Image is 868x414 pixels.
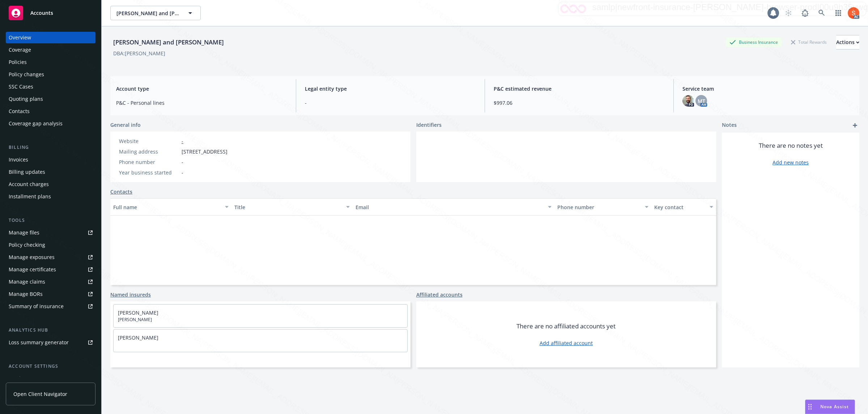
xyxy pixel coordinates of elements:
div: Phone number [557,203,641,211]
div: Business Insurance [726,38,782,47]
img: photo [682,95,694,107]
div: Installment plans [9,191,51,202]
div: Loss summary generator [9,337,69,348]
div: Title [234,203,342,211]
div: Manage BORs [9,288,43,300]
a: Policies [6,56,95,68]
div: Account charges [9,178,49,190]
a: Named insureds [110,291,151,298]
span: P&C estimated revenue [494,85,665,92]
div: DBA: [PERSON_NAME] [113,49,165,57]
span: General info [110,121,141,129]
a: Coverage [6,44,95,56]
span: Account type [116,85,287,92]
div: Policies [9,56,27,68]
a: Invoices [6,154,95,165]
a: Policy checking [6,239,95,251]
div: Billing updates [9,166,45,178]
a: Service team [6,373,95,384]
a: Loss summary generator [6,337,95,348]
button: Phone number [554,198,651,216]
a: Account charges [6,178,95,190]
span: MT [698,97,705,105]
a: - [182,138,183,145]
a: Manage claims [6,276,95,288]
div: [PERSON_NAME] and [PERSON_NAME] [110,38,227,47]
a: Switch app [831,6,846,20]
button: [PERSON_NAME] and [PERSON_NAME] [110,6,201,20]
button: Nova Assist [805,400,855,414]
div: Key contact [654,203,705,211]
div: Quoting plans [9,93,43,105]
span: [PERSON_NAME] [118,316,403,323]
div: Total Rewards [787,38,830,47]
a: Report a Bug [798,6,812,20]
div: Overview [9,32,31,43]
div: Coverage gap analysis [9,118,63,129]
div: Policy checking [9,239,45,251]
a: Add affiliated account [540,339,593,347]
span: [STREET_ADDRESS] [182,148,227,155]
span: [PERSON_NAME] and [PERSON_NAME] [116,9,179,17]
a: Summary of insurance [6,301,95,312]
a: Manage certificates [6,264,95,275]
a: Quoting plans [6,93,95,105]
a: Search [814,6,829,20]
a: Start snowing [781,6,796,20]
div: Actions [836,35,859,49]
a: Affiliated accounts [416,291,463,298]
div: Phone number [119,158,179,166]
a: Contacts [6,105,95,117]
a: Policy changes [6,69,95,80]
div: Manage certificates [9,264,56,275]
div: Invoices [9,154,28,165]
div: SSC Cases [9,81,33,92]
span: - [182,169,183,176]
a: Coverage gap analysis [6,118,95,129]
span: Legal entity type [305,85,476,92]
div: Full name [113,203,221,211]
button: Email [353,198,554,216]
span: P&C - Personal lines [116,99,287,107]
div: Manage exposures [9,251,55,263]
a: Installment plans [6,191,95,202]
button: Full name [110,198,231,216]
div: Account settings [6,363,95,370]
div: Manage claims [9,276,45,288]
a: [PERSON_NAME] [118,309,158,316]
span: Notes [722,121,737,130]
a: Add new notes [773,159,809,166]
a: Contacts [110,188,132,195]
span: Service team [682,85,854,92]
div: Mailing address [119,148,179,155]
div: Email [356,203,544,211]
img: photo [848,7,859,19]
span: - [182,158,183,166]
div: Manage files [9,227,39,238]
div: Summary of insurance [9,301,64,312]
span: Accounts [30,10,53,16]
div: Website [119,137,179,145]
button: Title [231,198,353,216]
span: Open Client Navigator [13,390,67,398]
a: Manage files [6,227,95,238]
span: Nova Assist [820,404,849,410]
div: Service team [9,373,40,384]
a: Accounts [6,3,95,23]
span: $997.06 [494,99,665,107]
div: Analytics hub [6,327,95,334]
button: Key contact [651,198,716,216]
a: Manage BORs [6,288,95,300]
span: Identifiers [416,121,442,129]
span: There are no notes yet [759,141,823,150]
div: Tools [6,217,95,224]
div: Drag to move [805,400,814,414]
span: There are no affiliated accounts yet [516,322,616,331]
a: Manage exposures [6,251,95,263]
a: Billing updates [6,166,95,178]
div: Contacts [9,105,30,117]
span: - [305,99,476,107]
a: Overview [6,32,95,43]
a: add [851,121,859,130]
